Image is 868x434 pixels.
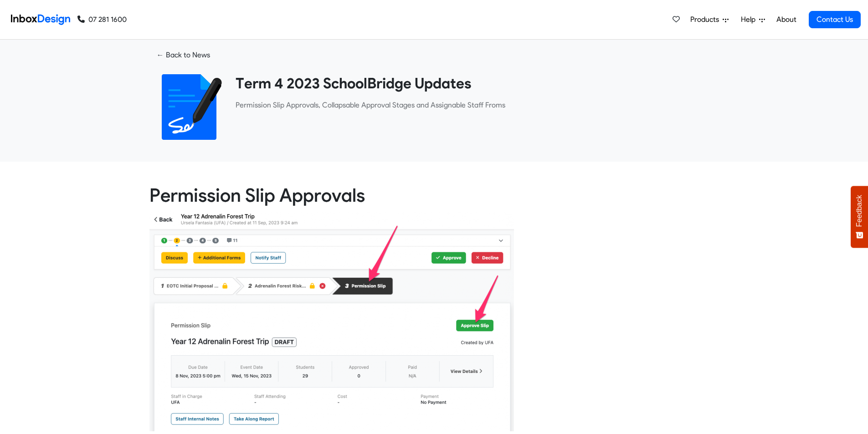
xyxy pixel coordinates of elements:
a: Help [737,10,769,29]
p: ​Permission Slip Approvals, Collapsable Approval Stages and Assignable Staff Froms [236,100,712,111]
a: ← Back to News [149,47,217,63]
a: About [774,10,799,29]
span: Help [741,14,759,25]
heading: Term 4 2023 SchoolBridge Updates [236,74,712,92]
h2: Permission Slip Approvals [149,184,719,207]
a: Contact Us [809,11,861,28]
a: Products [687,10,732,29]
img: 2022_01_18_icon_signature.svg [156,74,222,140]
img: 7bf41a369f933671c7db7a08eb06bf11.png [149,210,514,431]
a: 07 281 1600 [77,14,127,25]
span: Products [690,14,723,25]
button: Feedback - Show survey [851,186,868,248]
span: Feedback [855,195,863,227]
